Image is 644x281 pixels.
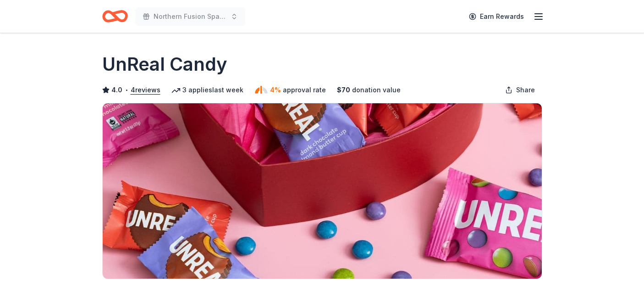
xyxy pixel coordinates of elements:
[337,84,350,96] span: $ 70
[102,6,128,27] a: Home
[270,84,281,96] span: 4%
[111,84,122,96] span: 4.0
[102,51,227,77] h1: UnReal Candy
[171,84,243,96] div: 3 applies last week
[131,84,160,96] button: 4reviews
[516,84,535,96] span: Share
[125,86,128,94] span: •
[283,84,326,96] span: approval rate
[463,8,529,25] a: Earn Rewards
[154,11,227,22] span: Northern Fusion Spaghetti Fundraiser
[135,7,245,26] button: Northern Fusion Spaghetti Fundraiser
[352,84,401,96] span: donation value
[103,103,542,279] img: Image for UnReal Candy
[498,81,542,99] button: Share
